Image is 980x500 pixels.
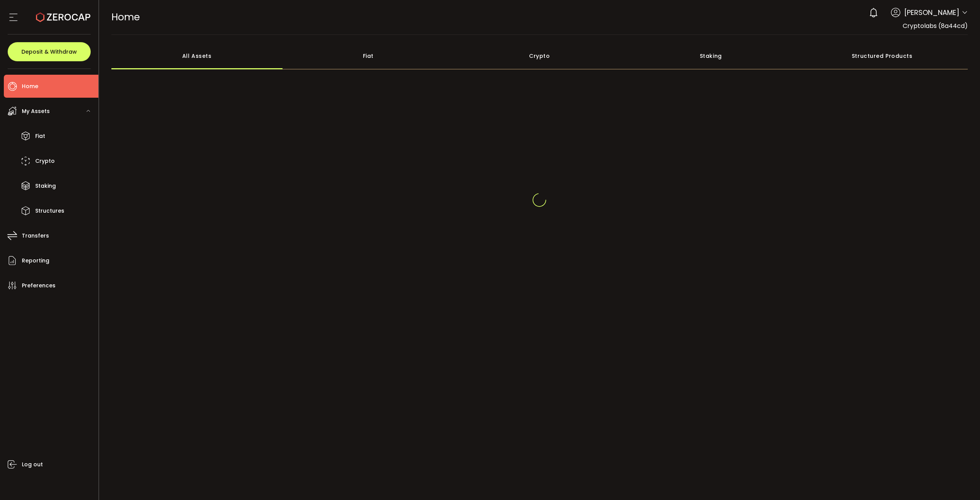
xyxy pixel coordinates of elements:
span: Cryptolabs (8a44cd) [903,21,968,30]
span: Preferences [22,280,56,291]
div: Fiat [283,43,454,69]
span: Home [111,10,140,24]
span: Structures [35,205,64,216]
span: Deposit & Withdraw [21,49,77,54]
button: Deposit & Withdraw [8,42,91,61]
span: Reporting [22,255,49,266]
span: Log out [22,459,43,470]
span: Transfers [22,230,49,241]
div: Structured Products [797,43,968,69]
span: My Assets [22,106,50,117]
span: Crypto [35,156,55,167]
span: Staking [35,180,56,192]
div: Crypto [454,43,626,69]
div: Staking [625,43,797,69]
span: Home [22,81,38,92]
span: Fiat [35,131,45,142]
span: [PERSON_NAME] [904,7,959,18]
div: All Assets [111,43,283,69]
